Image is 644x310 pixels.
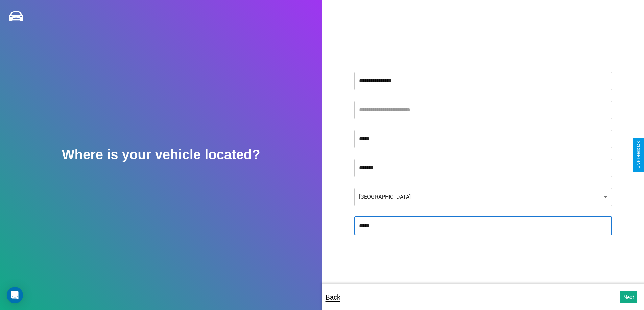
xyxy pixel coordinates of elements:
[620,291,637,303] button: Next
[62,147,260,162] h2: Where is your vehicle located?
[326,291,340,303] p: Back
[354,188,612,206] div: [GEOGRAPHIC_DATA]
[636,141,641,169] div: Give Feedback
[7,287,23,303] div: Open Intercom Messenger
